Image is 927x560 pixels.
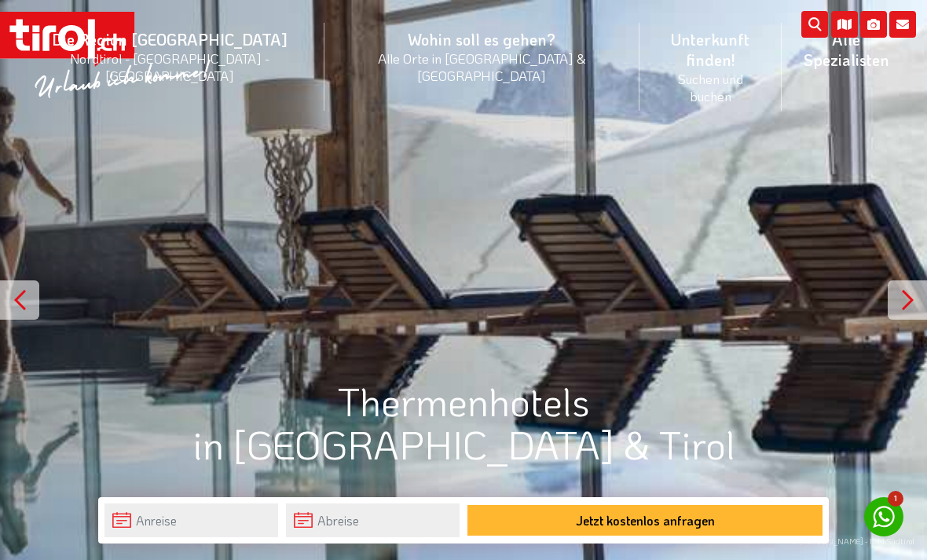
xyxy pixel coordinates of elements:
a: Wohin soll es gehen?Alle Orte in [GEOGRAPHIC_DATA] & [GEOGRAPHIC_DATA] [324,12,640,101]
a: Die Region [GEOGRAPHIC_DATA]Nordtirol - [GEOGRAPHIC_DATA] - [GEOGRAPHIC_DATA] [16,12,324,101]
input: Anreise [104,503,278,537]
i: Kontakt [889,11,916,38]
i: Karte öffnen [831,11,858,38]
a: 1 [864,497,903,536]
small: Suchen und buchen [658,70,762,104]
small: Nordtirol - [GEOGRAPHIC_DATA] - [GEOGRAPHIC_DATA] [35,49,306,84]
h1: Thermenhotels in [GEOGRAPHIC_DATA] & Tirol [98,379,829,466]
input: Abreise [286,503,460,537]
button: Jetzt kostenlos anfragen [467,505,823,536]
small: Alle Orte in [GEOGRAPHIC_DATA] & [GEOGRAPHIC_DATA] [343,49,621,84]
span: 1 [888,491,903,507]
a: Unterkunft finden!Suchen und buchen [639,12,781,122]
a: Alle Spezialisten [782,12,911,87]
i: Fotogalerie [860,11,887,38]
